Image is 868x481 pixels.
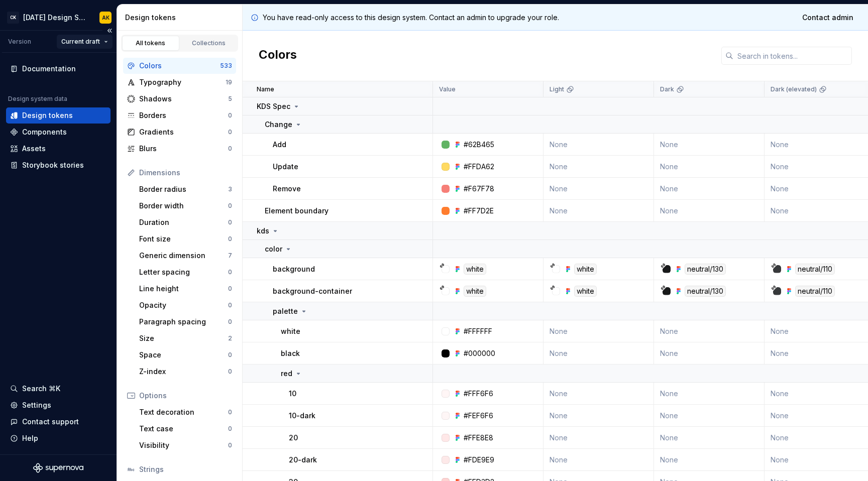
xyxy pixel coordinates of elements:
[733,47,852,65] input: Search in tokens...
[22,144,46,154] div: Assets
[8,38,31,46] div: Version
[289,389,296,399] p: 10
[464,389,493,399] div: #FFF6F6
[289,455,317,465] p: 20-dark
[22,433,38,443] div: Help
[654,320,765,342] td: None
[265,244,282,254] p: color
[33,463,83,473] a: Supernova Logo
[550,85,564,93] p: Light
[228,145,232,153] div: 0
[22,127,67,137] div: Components
[23,13,87,23] div: [DATE] Design System
[139,300,228,310] div: Opacity
[654,178,765,200] td: None
[544,449,654,471] td: None
[135,198,236,214] a: Border width0
[102,14,110,22] div: AK
[228,408,232,416] div: 0
[6,381,111,397] button: Search ⌘K
[139,234,228,244] div: Font size
[135,437,236,453] a: Visibility0
[228,368,232,376] div: 0
[22,64,76,74] div: Documentation
[6,414,111,430] button: Contact support
[139,317,228,327] div: Paragraph spacing
[139,424,228,434] div: Text case
[57,35,113,49] button: Current draft
[139,350,228,360] div: Space
[8,95,67,103] div: Design system data
[654,134,765,156] td: None
[574,286,597,297] div: white
[220,62,232,70] div: 533
[139,367,228,377] div: Z-index
[139,144,228,154] div: Blurs
[228,285,232,293] div: 0
[139,61,220,71] div: Colors
[228,351,232,359] div: 0
[139,391,232,401] div: Options
[135,214,236,230] a: Duration0
[139,284,228,294] div: Line height
[660,85,674,93] p: Dark
[228,95,232,103] div: 5
[139,464,232,474] div: Strings
[139,267,228,277] div: Letter spacing
[228,301,232,309] div: 0
[273,264,315,274] p: background
[464,264,486,275] div: white
[135,264,236,280] a: Letter spacing0
[263,13,559,23] p: You have read-only access to this design system. Contact an admin to upgrade your role.
[464,184,494,194] div: #F67F78
[273,286,352,296] p: background-container
[139,333,228,343] div: Size
[281,348,300,358] p: black
[464,326,492,336] div: #FFFFFF
[289,411,315,421] p: 10-dark
[123,91,236,107] a: Shadows5
[135,297,236,313] a: Opacity0
[654,200,765,222] td: None
[135,404,236,420] a: Text decoration0
[464,433,493,443] div: #FFE8E8
[259,47,297,65] h2: Colors
[6,124,111,140] a: Components
[228,218,232,226] div: 0
[544,134,654,156] td: None
[685,264,726,275] div: neutral/130
[7,12,19,24] div: CK
[6,157,111,173] a: Storybook stories
[544,383,654,405] td: None
[464,455,494,465] div: #FDE9E9
[123,107,236,124] a: Borders0
[139,251,228,261] div: Generic dimension
[464,348,495,358] div: #000000
[6,430,111,446] button: Help
[228,441,232,449] div: 0
[273,162,298,172] p: Update
[126,39,176,47] div: All tokens
[139,77,226,87] div: Typography
[2,7,115,28] button: CK[DATE] Design SystemAK
[257,85,274,93] p: Name
[257,226,269,236] p: kds
[228,334,232,342] div: 2
[795,264,835,275] div: neutral/110
[22,417,79,427] div: Contact support
[228,235,232,243] div: 0
[464,162,494,172] div: #FFDA62
[654,405,765,427] td: None
[139,407,228,417] div: Text decoration
[135,314,236,330] a: Paragraph spacing0
[464,286,486,297] div: white
[654,156,765,178] td: None
[139,184,228,194] div: Border radius
[228,252,232,260] div: 7
[6,61,111,77] a: Documentation
[281,369,292,379] p: red
[135,347,236,363] a: Space0
[123,141,236,157] a: Blurs0
[228,425,232,433] div: 0
[22,400,51,410] div: Settings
